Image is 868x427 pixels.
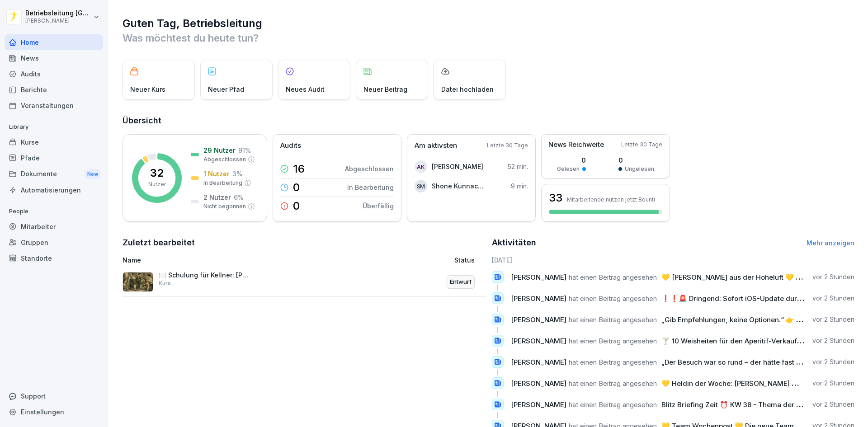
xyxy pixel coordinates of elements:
p: Neues Audit [286,84,325,94]
h3: 33 [549,190,562,206]
p: Abgeschlossen [345,164,394,174]
a: Pfade [5,150,103,166]
p: 🍽️ Schulung für Kellner: [PERSON_NAME] [159,271,249,279]
p: Entwurf [450,277,472,286]
span: [PERSON_NAME] [511,337,566,345]
p: Überfällig [363,201,394,211]
div: Support [5,388,103,404]
p: Kurs [159,279,171,287]
p: vor 2 Stunden [812,336,854,345]
span: hat einen Beitrag angesehen [569,379,657,388]
a: DokumenteNew [5,166,103,183]
a: Veranstaltungen [5,98,103,113]
p: In Bearbeitung [347,183,394,192]
p: Ungelesen [625,165,654,173]
a: Audits [5,66,103,82]
p: 0 [618,155,654,165]
span: [PERSON_NAME] [511,379,566,388]
h2: Aktivitäten [492,236,536,249]
p: vor 2 Stunden [812,400,854,409]
a: News [5,50,103,66]
p: [PERSON_NAME] [25,18,91,24]
p: Neuer Pfad [208,84,244,94]
p: People [5,204,103,219]
span: [PERSON_NAME] [511,294,566,303]
p: 32 [150,168,164,178]
span: [PERSON_NAME] [511,358,566,366]
p: 6 % [234,192,244,202]
a: Automatisierungen [5,182,103,198]
a: Mehr anzeigen [807,239,854,247]
p: Datei hochladen [441,84,494,94]
p: 1 Nutzer [203,169,230,178]
a: Berichte [5,82,103,98]
p: 0 [293,182,300,193]
a: Gruppen [5,235,103,250]
p: vor 2 Stunden [812,379,854,388]
h2: Zuletzt bearbeitet [123,236,486,249]
span: hat einen Beitrag angesehen [569,294,657,303]
p: Neuer Beitrag [363,84,407,94]
p: Letzte 30 Tage [621,141,662,149]
p: Neuer Kurs [130,84,165,94]
p: 3 % [232,169,242,178]
p: Name [123,255,350,265]
div: AK [415,160,427,173]
a: Mitarbeiter [5,219,103,235]
p: 52 min. [508,162,528,171]
p: 16 [293,164,305,174]
p: vor 2 Stunden [812,294,854,303]
p: Shone Kunnackal Mathew [432,181,484,191]
p: Letzte 30 Tage [487,141,528,150]
p: vor 2 Stunden [812,357,854,366]
p: 0 [557,155,586,165]
p: Was möchtest du heute tun? [123,31,854,45]
p: 91 % [238,145,251,155]
p: Abgeschlossen [203,155,246,164]
p: Nutzer [148,180,166,188]
div: SM [415,180,427,192]
h6: [DATE] [492,255,855,265]
div: Dokumente [5,166,103,183]
div: New [85,169,100,179]
span: hat einen Beitrag angesehen [569,358,657,366]
a: Kurse [5,134,103,150]
h2: Übersicht [123,114,854,127]
p: Betriebsleitung [GEOGRAPHIC_DATA] [25,9,91,17]
span: [PERSON_NAME] [511,315,566,324]
span: hat einen Beitrag angesehen [569,315,657,324]
h1: Guten Tag, Betriebsleitung [123,16,854,31]
p: Mitarbeitende nutzen jetzt Bounti [567,196,655,203]
p: 29 Nutzer [203,145,236,155]
p: vor 2 Stunden [812,272,854,282]
a: Home [5,34,103,50]
p: In Bearbeitung [203,179,242,187]
p: Gelesen [557,165,580,173]
p: Am aktivsten [415,141,457,151]
p: 0 [293,201,300,211]
p: Status [454,255,475,265]
p: Audits [280,141,301,151]
p: [PERSON_NAME] [432,162,483,171]
span: hat einen Beitrag angesehen [569,273,657,282]
p: 9 min. [511,181,528,191]
a: Standorte [5,250,103,266]
span: [PERSON_NAME] [511,273,566,282]
a: 🍽️ Schulung für Kellner: [PERSON_NAME]KursEntwurf [123,267,486,297]
p: Library [5,120,103,134]
p: vor 2 Stunden [812,315,854,324]
a: Einstellungen [5,404,103,420]
p: 2 Nutzer [203,192,231,202]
